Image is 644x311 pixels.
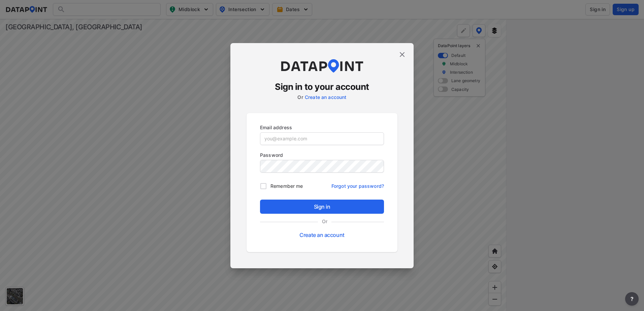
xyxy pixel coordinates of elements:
[260,200,384,214] button: Sign in
[299,232,344,238] a: Create an account
[625,292,639,306] button: more
[398,50,406,59] img: close.efbf2170.svg
[318,218,331,225] label: Or
[260,133,384,145] input: you@example.com
[280,59,364,73] img: dataPointLogo.9353c09d.svg
[270,182,303,189] span: Remember me
[297,94,303,100] label: Or
[260,151,384,159] p: Password
[331,179,384,189] a: Forgot your password?
[247,81,397,93] h3: Sign in to your account
[265,203,379,211] span: Sign in
[260,124,384,131] p: Email address
[629,295,635,303] span: ?
[305,94,347,100] a: Create an account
